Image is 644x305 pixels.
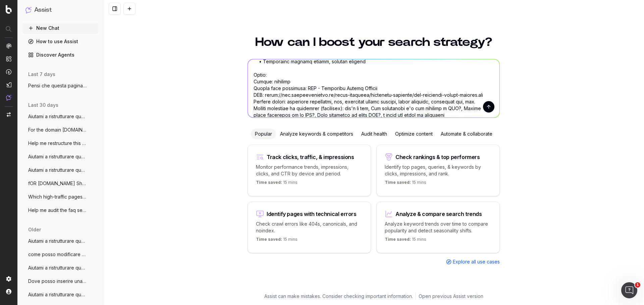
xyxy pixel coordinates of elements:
img: Activation [6,69,11,75]
button: Aiutami a ristrutturare questo articolo [23,165,98,175]
span: Time saved: [385,237,411,242]
a: Explore all use cases [446,258,500,265]
button: Aiutami a ristrutturare questo articolo [23,262,98,273]
span: Aiutami a ristrutturare questo articolo [28,291,87,298]
span: Aiutami a ristrutturare questo articolo [28,238,87,244]
button: come posso modificare questo abstract in [23,249,98,260]
p: Analyze keyword trends over time to compare popularity and detect seasonality shifts. [385,221,491,234]
button: New Chat [23,23,98,33]
button: Assist [25,5,95,15]
span: Help me restructure this article so that [28,140,87,147]
span: Explore all use cases [453,258,500,265]
img: My account [6,289,11,294]
a: Discover Agents [23,50,98,60]
div: Automate & collaborate [437,129,496,139]
span: Aiutami a ristrutturare questo articolo [28,167,87,173]
p: 15 mins [256,180,298,188]
h1: Assist [34,5,52,15]
img: Analytics [6,43,11,49]
span: Time saved: [256,237,282,242]
button: fOR [DOMAIN_NAME] Show me the [23,178,98,189]
a: Open previous Assist version [419,293,483,300]
img: Studio [6,82,11,87]
p: Assist can make mistakes. Consider checking important information. [264,293,413,300]
p: Identify top pages, queries, & keywords by clicks, impressions, and rank. [385,164,491,177]
p: Monitor performance trends, impressions, clicks, and CTR by device and period. [256,164,363,177]
div: Optimize content [391,129,437,139]
span: fOR [DOMAIN_NAME] Show me the [28,180,87,187]
div: Identify pages with technical errors [267,211,357,217]
iframe: Intercom live chat [621,282,637,298]
div: Track clicks, traffic, & impressions [267,154,354,160]
span: Aiutami a ristrutturare questo articolo [28,153,87,160]
p: Check crawl errors like 404s, canonicals, and noindex. [256,221,363,234]
button: Aiutami a ristrutturare questo articolo [23,111,98,122]
p: 15 mins [385,237,426,245]
p: 15 mins [256,237,298,245]
button: Aiutami a ristrutturare questo articolo [23,289,98,300]
div: Check rankings & top performers [395,154,480,160]
img: Intelligence [6,56,11,62]
img: Setting [6,276,11,282]
img: Switch project [7,112,11,117]
span: older [28,226,41,233]
div: Audit health [357,129,391,139]
button: Aiutami a ristrutturare questo articolo [23,151,98,162]
span: Help me audit the faq section of assicur [28,207,87,214]
span: Aiutami a ristrutturare questo articolo [28,264,87,271]
button: Help me audit the faq section of assicur [23,205,98,216]
a: How to use Assist [23,36,98,47]
p: 15 mins [385,180,426,188]
button: Which high-traffic pages haven’t been up [23,192,98,202]
span: 1 [635,282,640,288]
div: Analyze & compare search trends [395,211,482,217]
span: Time saved: [256,180,282,185]
span: come posso modificare questo abstract in [28,251,87,258]
img: Assist [6,95,11,100]
button: For the domain [DOMAIN_NAME] identi [23,125,98,135]
span: Aiutami a ristrutturare questo articolo [28,113,87,120]
div: Analyze keywords & competitors [276,129,357,139]
h1: How can I boost your search strategy? [248,36,500,48]
button: Help me restructure this article so that [23,138,98,149]
div: Popular [251,129,276,139]
button: Pensi che questa pagina [URL] [23,80,98,91]
span: Pensi che questa pagina [URL] [28,82,87,89]
img: Botify logo [6,5,12,14]
span: Dove posso inserire una info per rispond [28,278,87,285]
span: last 30 days [28,102,58,108]
span: For the domain [DOMAIN_NAME] identi [28,127,87,133]
textarea: Loremips do sitametc adipiscin el seddoeius tem incididuntu la etdoloremagnaa enimadmi ve Quisno ... [248,59,499,118]
span: Which high-traffic pages haven’t been up [28,194,87,200]
span: Time saved: [385,180,411,185]
button: Dove posso inserire una info per rispond [23,276,98,287]
button: Aiutami a ristrutturare questo articolo [23,236,98,246]
span: last 7 days [28,71,55,78]
img: Assist [25,7,32,13]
